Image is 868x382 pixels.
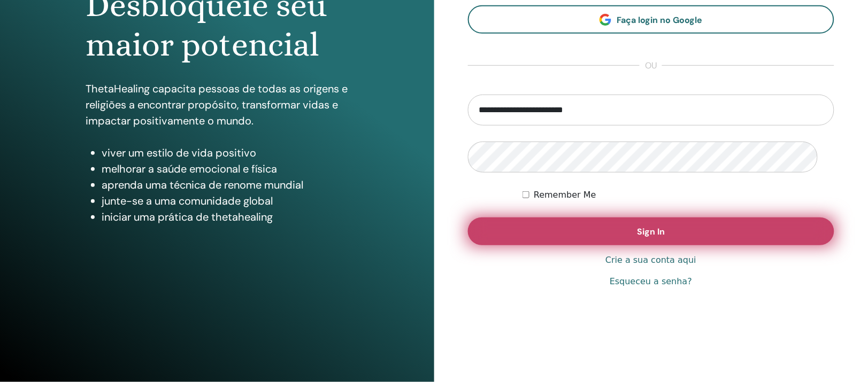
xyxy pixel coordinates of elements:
a: Esqueceu a senha? [610,275,692,288]
li: iniciar uma prática de thetahealing [102,209,348,225]
span: Sign In [637,226,665,237]
a: Faça login no Google [468,5,835,34]
li: aprenda uma técnica de renome mundial [102,177,348,193]
li: viver um estilo de vida positivo [102,145,348,161]
button: Sign In [468,217,835,245]
li: melhorar a saúde emocional e física [102,161,348,177]
a: Crie a sua conta aqui [605,254,696,267]
span: ou [640,59,662,72]
label: Remember Me [534,189,596,201]
div: Keep me authenticated indefinitely or until I manually logout [523,189,834,201]
span: Faça login no Google [617,14,702,26]
li: junte-se a uma comunidade global [102,193,348,209]
p: ThetaHealing capacita pessoas de todas as origens e religiões a encontrar propósito, transformar ... [86,81,348,129]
